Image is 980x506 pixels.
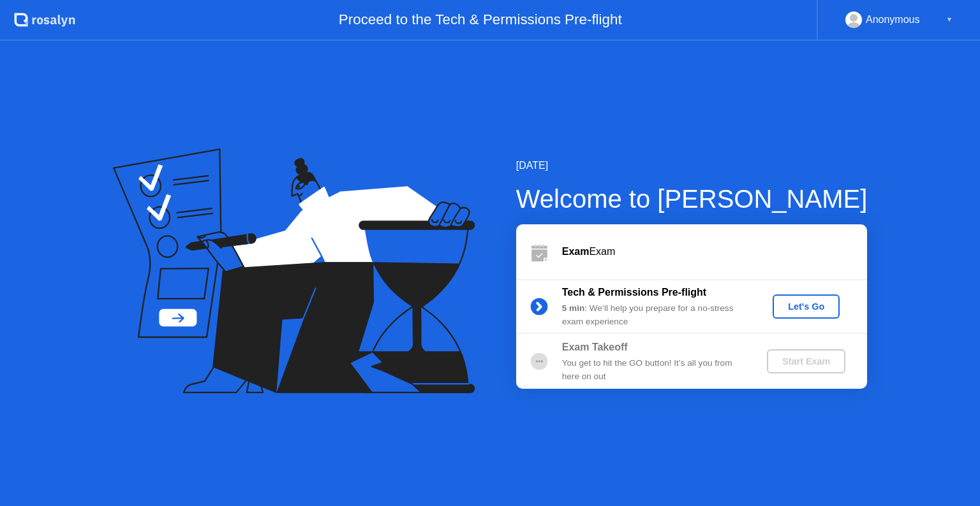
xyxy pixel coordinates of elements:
[562,303,585,313] b: 5 min
[516,180,868,218] div: Welcome to [PERSON_NAME]
[772,356,840,366] div: Start Exam
[773,294,840,319] button: Let's Go
[516,158,868,173] div: [DATE]
[562,342,628,352] b: Exam Takeoff
[562,287,706,298] b: Tech & Permissions Pre-flight
[866,11,920,28] div: Anonymous
[562,246,590,257] b: Exam
[562,302,746,328] div: : We’ll help you prepare for a no-stress exam experience
[778,301,835,312] div: Let's Go
[767,349,845,373] button: Start Exam
[562,357,746,383] div: You get to hit the GO button! It’s all you from here on out
[562,244,867,259] div: Exam
[946,11,953,28] div: ▼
